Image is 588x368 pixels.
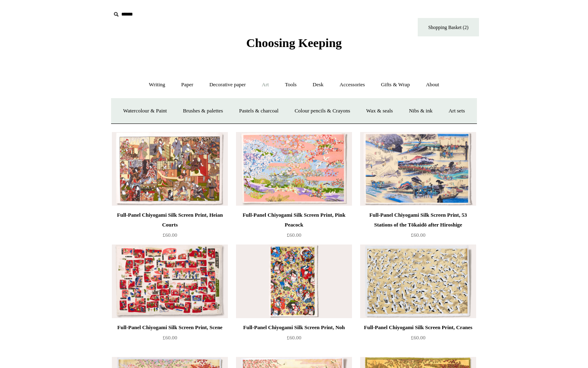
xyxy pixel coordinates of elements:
a: Full-Panel Chiyogami Silk Screen Print, Noh £60.00 [236,323,352,356]
a: Pastels & charcoal [232,100,286,122]
div: Full-Panel Chiyogami Silk Screen Print, Cranes [362,323,474,332]
span: £60.00 [411,334,425,341]
img: Full-Panel Chiyogami Silk Screen Print, 53 Stations of the Tōkaidō after Hiroshige [360,132,476,206]
span: Choosing Keeping [246,36,342,49]
span: £60.00 [163,334,177,341]
a: Nibs & ink [401,100,440,122]
a: Shopping Basket (2) [418,18,479,36]
a: Full-Panel Chiyogami Silk Screen Print, Scene £60.00 [112,323,228,356]
a: Full-Panel Chiyogami Silk Screen Print, 53 Stations of the Tōkaidō after Hiroshige £60.00 [360,210,476,244]
a: Full-Panel Chiyogami Silk Screen Print, Heian Courts Full-Panel Chiyogami Silk Screen Print, Heia... [112,132,228,206]
span: £60.00 [163,232,177,238]
div: Full-Panel Chiyogami Silk Screen Print, Heian Courts [114,210,226,230]
a: Full-Panel Chiyogami Silk Screen Print, Cranes Full-Panel Chiyogami Silk Screen Print, Cranes [360,245,476,318]
img: Full-Panel Chiyogami Silk Screen Print, Scene [112,245,228,318]
span: £60.00 [287,334,301,341]
img: Full-Panel Chiyogami Silk Screen Print, Heian Courts [112,132,228,206]
span: £60.00 [411,232,425,238]
a: Brushes & palettes [176,100,230,122]
a: Paper [174,74,201,96]
a: Full-Panel Chiyogami Silk Screen Print, Noh Full-Panel Chiyogami Silk Screen Print, Noh [236,245,352,318]
a: Wax & seals [359,100,400,122]
a: Full-Panel Chiyogami Silk Screen Print, Scene Full-Panel Chiyogami Silk Screen Print, Scene [112,245,228,318]
div: Full-Panel Chiyogami Silk Screen Print, Scene [114,323,226,332]
a: Full-Panel Chiyogami Silk Screen Print, 53 Stations of the Tōkaidō after Hiroshige Full-Panel Chi... [360,132,476,206]
a: Desk [305,74,331,96]
a: Full-Panel Chiyogami Silk Screen Print, Pink Peacock Full-Panel Chiyogami Silk Screen Print, Pink... [236,132,352,206]
img: Full-Panel Chiyogami Silk Screen Print, Pink Peacock [236,132,352,206]
a: Art sets [441,100,472,122]
img: Full-Panel Chiyogami Silk Screen Print, Cranes [360,245,476,318]
div: Full-Panel Chiyogami Silk Screen Print, 53 Stations of the Tōkaidō after Hiroshige [362,210,474,230]
a: Colour pencils & Crayons [287,100,357,122]
a: Gifts & Wrap [374,74,417,96]
a: Accessories [332,74,372,96]
a: Tools [278,74,304,96]
a: Full-Panel Chiyogami Silk Screen Print, Heian Courts £60.00 [112,210,228,244]
span: £60.00 [287,232,301,238]
div: Full-Panel Chiyogami Silk Screen Print, Pink Peacock [238,210,350,230]
a: Decorative paper [202,74,253,96]
a: Writing [142,74,173,96]
a: Choosing Keeping [246,43,342,48]
a: Full-Panel Chiyogami Silk Screen Print, Cranes £60.00 [360,323,476,356]
a: Full-Panel Chiyogami Silk Screen Print, Pink Peacock £60.00 [236,210,352,244]
a: About [419,74,447,96]
div: Full-Panel Chiyogami Silk Screen Print, Noh [238,323,350,332]
a: Watercolour & Paint [116,100,174,122]
a: Art [254,74,276,96]
img: Full-Panel Chiyogami Silk Screen Print, Noh [236,245,352,318]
